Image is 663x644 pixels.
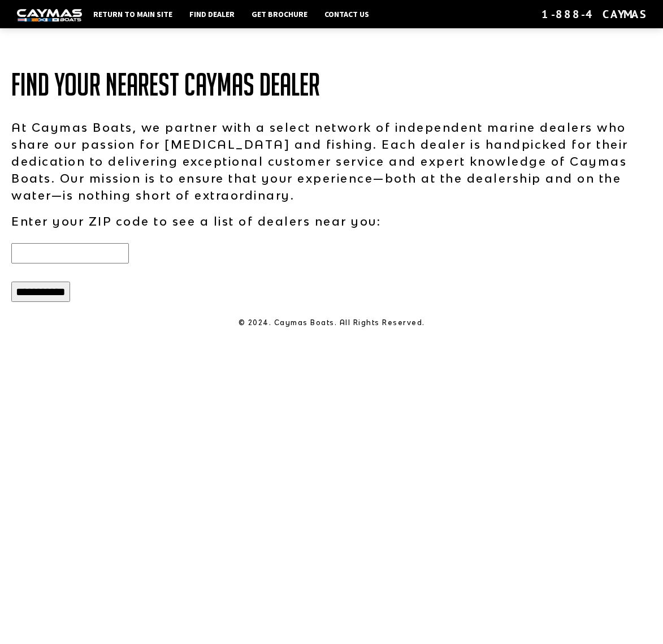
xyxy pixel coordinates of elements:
[88,7,178,21] a: Return to main site
[541,7,646,21] div: 1-888-4CAYMAS
[11,318,652,328] p: © 2024. Caymas Boats. All Rights Reserved.
[11,119,652,204] p: At Caymas Boats, we partner with a select network of independent marine dealers who share our pas...
[319,7,375,21] a: Contact Us
[246,7,313,21] a: Get Brochure
[11,213,652,230] p: Enter your ZIP code to see a list of dealers near you:
[17,9,82,21] img: white-logo-c9c8dbefe5ff5ceceb0f0178aa75bf4bb51f6bca0971e226c86eb53dfe498488.png
[184,7,240,21] a: Find Dealer
[11,68,652,102] h1: Find Your Nearest Caymas Dealer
